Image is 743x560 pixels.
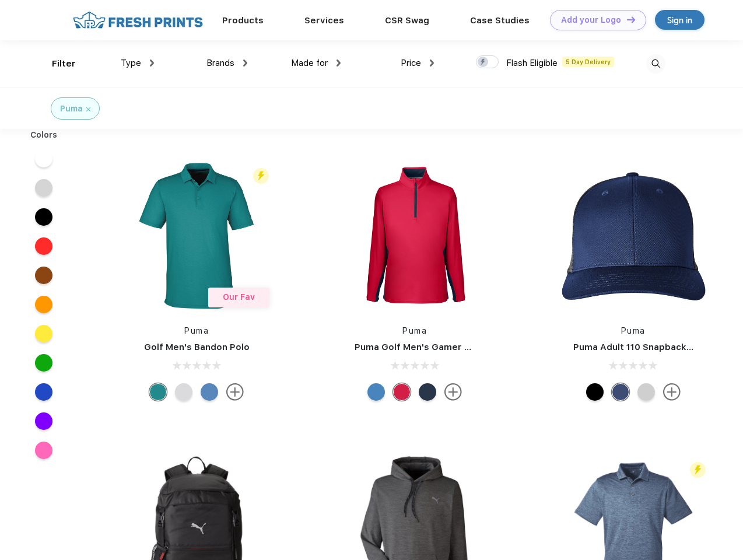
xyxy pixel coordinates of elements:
img: dropdown.png [243,60,247,66]
a: Services [304,15,344,26]
img: filter_cancel.svg [86,107,90,111]
div: Add your Logo [561,15,621,25]
a: Sign in [655,10,705,30]
img: func=resize&h=266 [337,158,492,313]
div: Colors [22,129,66,141]
img: dropdown.png [150,60,154,66]
img: flash_active_toggle.svg [690,462,706,478]
span: Flash Eligible [506,58,558,68]
a: Puma Golf Men's Gamer Golf Quarter-Zip [355,342,539,352]
span: 5 Day Delivery [562,57,614,67]
div: Sign in [667,13,692,27]
a: Golf Men's Bandon Polo [144,342,250,352]
img: dropdown.png [337,60,341,66]
img: flash_active_toggle.svg [253,168,269,184]
img: func=resize&h=266 [119,158,274,313]
a: Products [222,15,264,26]
div: High Rise [175,383,192,401]
div: Navy Blazer [419,383,436,401]
a: Puma [184,326,209,335]
img: more.svg [444,383,462,401]
div: Quarry Brt Whit [637,383,655,401]
div: Peacoat Qut Shd [612,383,629,401]
span: Type [121,58,141,68]
a: CSR Swag [385,15,429,26]
img: desktop_search.svg [646,54,665,73]
div: Filter [52,57,76,71]
img: more.svg [663,383,681,401]
div: Green Lagoon [149,383,167,401]
img: more.svg [226,383,244,401]
div: Puma [60,103,83,115]
span: Made for [291,58,328,68]
a: Puma [402,326,427,335]
img: fo%20logo%202.webp [69,10,206,30]
img: func=resize&h=266 [556,158,711,313]
div: Lake Blue [201,383,218,401]
span: Brands [206,58,234,68]
span: Price [401,58,421,68]
span: Our Fav [223,292,255,302]
div: Bright Cobalt [367,383,385,401]
div: Ski Patrol [393,383,411,401]
a: Puma [621,326,646,335]
div: Pma Blk Pma Blk [586,383,604,401]
img: DT [627,16,635,23]
img: dropdown.png [430,60,434,66]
